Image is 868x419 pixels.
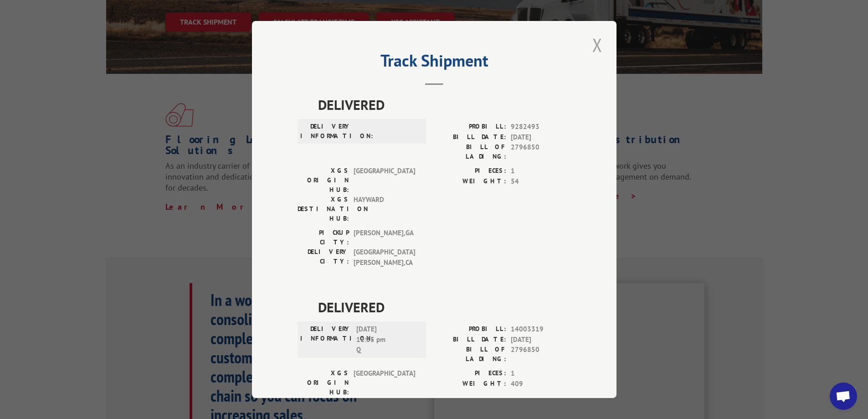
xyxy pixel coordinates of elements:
[434,379,506,389] label: WEIGHT:
[434,345,506,364] label: BILL OF LADING:
[434,176,506,187] label: WEIGHT:
[300,324,352,355] label: DELIVERY INFORMATION:
[298,368,349,397] label: XGS ORIGIN HUB:
[511,166,571,176] span: 1
[434,166,506,176] label: PIECES:
[298,195,349,223] label: XGS DESTINATION HUB:
[354,228,415,247] span: [PERSON_NAME] , GA
[511,132,571,143] span: [DATE]
[434,324,506,335] label: PROBILL:
[354,195,415,223] span: HAYWARD
[434,335,506,345] label: BILL DATE:
[298,166,349,195] label: XGS ORIGIN HUB:
[511,122,571,132] span: 9282493
[434,368,506,379] label: PIECES:
[318,297,571,317] span: DELIVERED
[434,122,506,132] label: PROBILL:
[511,368,571,379] span: 1
[434,132,506,143] label: BILL DATE:
[354,166,415,195] span: [GEOGRAPHIC_DATA]
[511,324,571,335] span: 14003319
[511,176,571,187] span: 54
[300,122,352,141] label: DELIVERY INFORMATION:
[354,368,415,397] span: [GEOGRAPHIC_DATA]
[298,228,349,247] label: PICKUP CITY:
[511,379,571,389] span: 409
[511,142,571,161] span: 2796850
[590,32,605,57] button: Close modal
[434,142,506,161] label: BILL OF LADING:
[511,335,571,345] span: [DATE]
[356,324,418,355] span: [DATE] 12:35 pm Q
[298,247,349,268] label: DELIVERY CITY:
[830,383,857,410] a: Open chat
[354,247,415,268] span: [GEOGRAPHIC_DATA][PERSON_NAME] , CA
[318,94,571,115] span: DELIVERED
[298,54,571,72] h2: Track Shipment
[511,345,571,364] span: 2796850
